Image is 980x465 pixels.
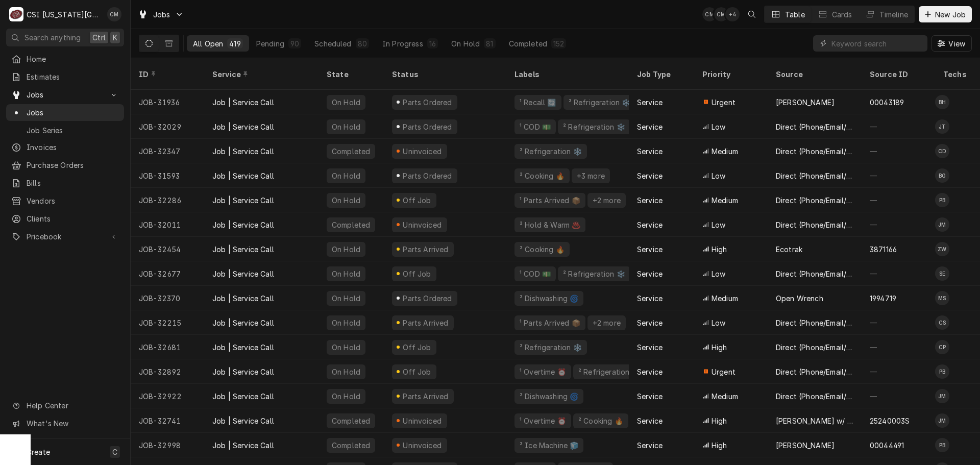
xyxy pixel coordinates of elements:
[712,219,725,230] span: Low
[327,69,376,80] div: State
[331,268,361,279] div: On Hold
[932,35,972,52] button: View
[331,244,361,255] div: On Hold
[519,121,552,132] div: ¹ COD 💵
[562,121,626,132] div: ² Refrigeration ❄️
[637,342,663,353] div: Service
[509,38,547,49] div: Completed
[776,121,853,132] div: Direct (Phone/Email/etc.)
[519,440,579,451] div: ² Ice Machine 🧊
[131,433,204,457] div: JOB-32998
[870,440,904,451] div: 00044491
[212,440,274,451] div: Job | Service Call
[212,170,274,181] div: Job | Service Call
[935,168,949,183] div: Brian Gonzalez's Avatar
[6,29,124,46] button: Search anythingCtrlK
[402,391,450,402] div: Parts Arrived
[879,9,908,20] div: Timeline
[212,268,274,279] div: Job | Service Call
[402,244,450,255] div: Parts Arrived
[714,7,728,21] div: CM
[935,144,949,158] div: CD
[314,38,351,49] div: Scheduled
[402,415,443,426] div: Uninvoiced
[935,242,949,256] div: Zach Wilson's Avatar
[776,317,853,328] div: Direct (Phone/Email/etc.)
[331,121,361,132] div: On Hold
[6,210,124,227] a: Clients
[935,389,949,403] div: JM
[935,217,949,232] div: JM
[935,291,949,305] div: Mike Schupp's Avatar
[519,268,552,279] div: ¹ COD 💵
[6,192,124,209] a: Vendors
[592,195,622,206] div: +2 more
[862,114,935,139] div: —
[153,9,170,20] span: Jobs
[27,89,104,100] span: Jobs
[714,7,728,21] div: Chancellor Morris's Avatar
[27,448,50,456] span: Create
[27,418,118,429] span: What's New
[27,54,119,64] span: Home
[568,97,632,108] div: ² Refrigeration ❄️
[402,440,443,451] div: Uninvoiced
[935,168,949,183] div: BG
[131,261,204,286] div: JOB-32677
[131,359,204,384] div: JOB-32892
[637,293,663,304] div: Service
[27,178,119,188] span: Bills
[712,293,738,304] span: Medium
[935,389,949,403] div: Joshua Marshall's Avatar
[712,146,738,157] span: Medium
[637,391,663,402] div: Service
[331,317,361,328] div: On Hold
[331,195,361,206] div: On Hold
[519,366,567,377] div: ¹ Overtime ⏰
[519,391,579,402] div: ² Dishwashing 🌀
[870,97,904,108] div: 00043189
[112,447,117,457] span: C
[212,195,274,206] div: Job | Service Call
[27,160,119,170] span: Purchase Orders
[402,146,443,157] div: Uninvoiced
[935,217,949,232] div: Joshua Marshall's Avatar
[212,391,274,402] div: Job | Service Call
[6,104,124,121] a: Jobs
[402,317,450,328] div: Parts Arrived
[637,317,663,328] div: Service
[935,315,949,330] div: CS
[712,317,725,328] span: Low
[212,317,274,328] div: Job | Service Call
[6,397,124,414] a: Go to Help Center
[712,121,725,132] span: Low
[935,315,949,330] div: Christian Simmons's Avatar
[519,244,566,255] div: ² Cooking 🔥
[935,242,949,256] div: ZW
[935,95,949,109] div: Brian Hawkins's Avatar
[562,268,626,279] div: ² Refrigeration ❄️
[637,244,663,255] div: Service
[131,163,204,188] div: JOB-31593
[131,310,204,335] div: JOB-32215
[212,97,274,108] div: Job | Service Call
[935,144,949,158] div: Cody Davis's Avatar
[92,32,106,43] span: Ctrl
[862,310,935,335] div: —
[212,244,274,255] div: Job | Service Call
[519,195,581,206] div: ¹ Parts Arrived 📦
[776,415,853,426] div: [PERSON_NAME] w/ Frymaster
[935,340,949,354] div: Charles Pendergrass's Avatar
[935,266,949,281] div: SE
[935,438,949,452] div: Phil Bustamante's Avatar
[6,157,124,174] a: Purchase Orders
[229,38,240,49] div: 419
[776,195,853,206] div: Direct (Phone/Email/etc.)
[212,366,274,377] div: Job | Service Call
[862,139,935,163] div: —
[131,286,204,310] div: JOB-32370
[212,121,274,132] div: Job | Service Call
[712,244,727,255] span: High
[358,38,367,49] div: 80
[27,400,118,411] span: Help Center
